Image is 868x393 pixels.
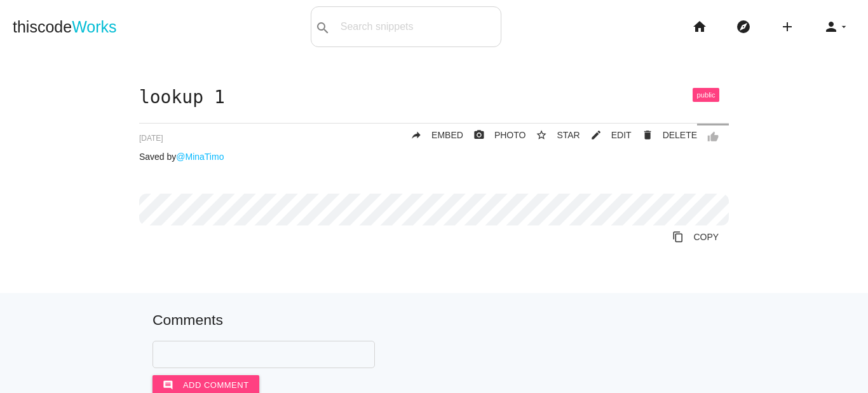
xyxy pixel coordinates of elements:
[611,130,632,140] span: EDIT
[662,225,729,248] a: Copy to Clipboard
[431,130,463,140] span: EMBED
[526,124,580,146] button: star_borderSTAR
[139,152,729,162] p: Saved by
[400,124,463,146] a: replyEMBED
[632,124,697,146] a: Delete Post
[824,6,839,47] i: person
[139,134,163,143] span: [DATE]
[590,124,602,146] i: mode_edit
[692,6,707,47] i: home
[410,124,422,146] i: reply
[153,312,715,328] h5: Comments
[736,6,751,47] i: explore
[139,88,729,108] h1: lookup 1
[176,152,224,162] a: @MinaTimo
[13,6,117,47] a: thiscodeWorks
[315,8,330,48] i: search
[334,13,501,40] input: Search snippets
[311,7,334,46] button: search
[72,18,116,36] span: Works
[463,124,526,146] a: photo_cameraPHOTO
[780,6,795,47] i: add
[672,225,684,248] i: content_copy
[557,130,580,140] span: STAR
[839,6,849,47] i: arrow_drop_down
[663,130,697,140] span: DELETE
[494,130,526,140] span: PHOTO
[473,124,485,146] i: photo_camera
[536,124,547,146] i: star_border
[580,124,632,146] a: mode_editEDIT
[642,124,653,146] i: delete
